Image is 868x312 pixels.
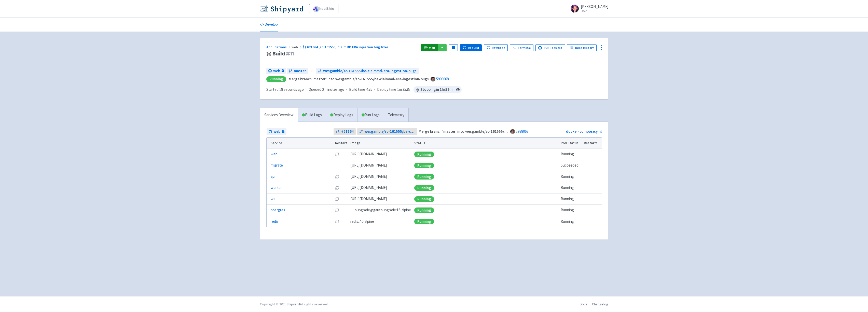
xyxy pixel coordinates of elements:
div: Running [414,196,434,202]
th: Restarts [582,138,601,149]
div: Running [414,185,434,191]
span: [DOMAIN_NAME][URL] [350,151,387,157]
a: Run Logs [357,108,384,122]
a: worker [271,185,282,191]
div: Running [414,219,434,224]
a: postgres [271,207,285,213]
span: # 11 [285,50,294,57]
div: Running [414,163,434,168]
th: Pod Status [559,138,582,149]
button: Restart pod [335,175,339,179]
span: Queued [309,87,344,92]
a: Services Overview [260,108,298,122]
a: Build History [567,44,597,51]
button: Restart pod [335,208,339,212]
a: #21864 [334,128,356,135]
a: healthie [309,4,338,13]
a: wesgamble/sc-161555/be-claimmd-era-ingestion-bugs [316,68,419,75]
a: web [267,128,286,135]
span: Deploy time [377,87,396,93]
th: Restart [334,138,349,149]
a: Shipyard [286,302,300,306]
a: web [266,68,286,75]
span: 4.7s [366,87,372,93]
span: redis:7.0-alpine [350,219,374,225]
span: master [294,68,306,74]
th: Image [349,138,412,149]
div: Running [414,207,434,213]
strong: Merge branch 'master' into wesgamble/sc-161555/be-claimmd-era-ingestion-bugs [289,77,429,81]
time: 2 minutes ago [322,87,344,92]
td: Running [559,182,582,194]
a: Deploy Logs [326,108,357,122]
span: wesgamble/sc-161555/be-claimmd-era-ingestion-bugs [364,129,415,135]
a: Docs [580,302,587,306]
a: api [271,174,275,180]
a: docker-compose.yml [566,129,602,134]
a: master [287,68,308,75]
div: Running [266,76,286,82]
a: Visit [421,44,438,51]
small: User [581,9,608,13]
span: 1m 35.8s [397,87,410,93]
div: Running [414,152,434,157]
a: web [271,151,278,157]
a: migrate [271,162,283,168]
span: ← [310,68,314,74]
span: web [273,68,280,74]
a: Telemetry [384,108,408,122]
span: [DOMAIN_NAME][URL] [350,162,387,168]
button: Rebuild [460,44,482,51]
span: Build time [349,87,365,93]
button: Restart pod [335,186,339,190]
span: web [273,129,280,135]
button: Restart pod [335,219,339,224]
a: redis [271,219,279,225]
td: Succeeded [559,160,582,171]
a: wesgamble/sc-161555/be-claimmd-era-ingestion-bugs [357,128,417,135]
span: Stopping in 1 hr 59 min [414,86,462,93]
a: #21864 [sc-161555] ClaimMD ERA injestion bug fixes [303,45,390,49]
button: Pause [449,44,458,51]
span: Build [272,51,294,57]
div: · · · [266,86,462,93]
span: [DOMAIN_NAME][URL] [350,174,387,180]
a: [PERSON_NAME] User [568,5,608,13]
button: Restart pod [335,197,339,201]
a: 5998068 [516,129,528,134]
a: Terminal [510,44,533,51]
span: web [292,45,303,49]
div: Running [414,174,434,180]
a: Pull Request [535,44,565,51]
button: Restart pod [335,152,339,156]
img: Shipyard logo [260,5,303,13]
a: 5998068 [436,77,449,81]
a: ws [271,196,275,202]
td: Running [559,216,582,227]
span: pgautoupgrade/pgautoupgrade:16-alpine [350,207,411,213]
span: wesgamble/sc-161555/be-claimmd-era-ingestion-bugs [323,68,417,74]
a: Applications [266,45,292,49]
td: Running [559,149,582,160]
span: [DOMAIN_NAME][URL] [350,196,387,202]
th: Status [412,138,559,149]
a: Develop [260,18,278,32]
a: Build Logs [298,108,326,122]
th: Service [267,138,334,149]
button: Rowboat [484,44,508,51]
td: Running [559,171,582,182]
strong: # 21864 [341,129,354,135]
span: Started [266,87,304,92]
span: [PERSON_NAME] [581,4,608,9]
span: Visit [429,46,436,50]
td: Running [559,205,582,216]
a: Changelog [592,302,608,306]
strong: Merge branch 'master' into wesgamble/sc-161555/be-claimmd-era-ingestion-bugs [419,129,559,134]
td: Running [559,194,582,205]
time: 18 seconds ago [279,87,304,92]
span: [DOMAIN_NAME][URL] [350,185,387,191]
div: Copyright © 2025 All rights reserved. [260,302,329,307]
